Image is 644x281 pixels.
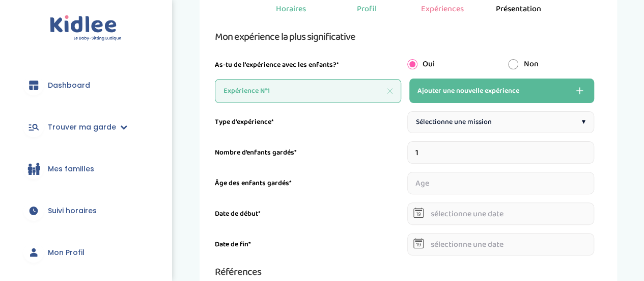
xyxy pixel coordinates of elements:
input: Age [407,172,595,194]
span: Sélectionne une mission [416,117,492,127]
span: Mes familles [48,164,94,174]
span: Ajouter une nouvelle expérience [417,85,519,97]
span: Mon Profil [48,247,85,258]
div: Expériences [421,3,464,15]
a: Suivi horaires [15,192,156,229]
a: Mes familles [15,150,156,187]
span: Mon expérience la plus significative [215,29,355,45]
div: Profil [357,3,377,15]
div: Présentation [496,3,541,15]
input: sélectionne une date [407,202,595,225]
button: Ajouter une nouvelle expérience [409,79,595,103]
label: Date de fin* [215,239,251,250]
div: Oui [400,58,501,70]
label: Âge des enfants gardés* [215,178,292,189]
span: Expérience N°1 [223,86,270,96]
span: Trouver ma garde [48,122,116,133]
div: Horaires [276,3,306,15]
input: Nombre d’enfants gardés [407,141,595,164]
label: Nombre d’enfants gardés* [215,147,297,158]
span: Dashboard [48,80,90,91]
label: Type d'expérience* [215,117,274,127]
img: logo.svg [50,15,122,41]
input: sélectionne une date [407,233,595,256]
span: Suivi horaires [48,206,97,216]
label: As-tu de l'expérience avec les enfants?* [215,60,339,70]
span: Références [215,264,261,280]
div: Non [500,58,602,70]
a: Dashboard [15,67,156,104]
a: Trouver ma garde [15,109,156,145]
span: ▾ [582,117,585,127]
label: Date de début* [215,209,261,219]
a: Mon Profil [15,234,156,271]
